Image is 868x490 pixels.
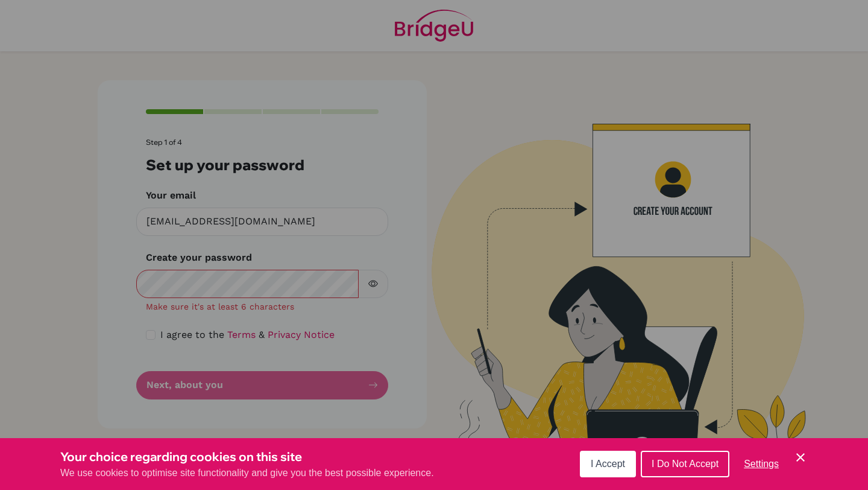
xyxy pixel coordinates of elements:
span: Settings [744,459,779,469]
span: I Do Not Accept [652,459,719,469]
p: We use cookies to optimise site functionality and give you the best possible experience. [60,466,434,480]
h3: Your choice regarding cookies on this site [60,448,434,466]
button: I Accept [580,451,636,477]
button: Settings [734,452,788,476]
span: I Accept [591,459,625,469]
button: I Do Not Accept [641,451,729,477]
button: Save and close [793,450,808,465]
